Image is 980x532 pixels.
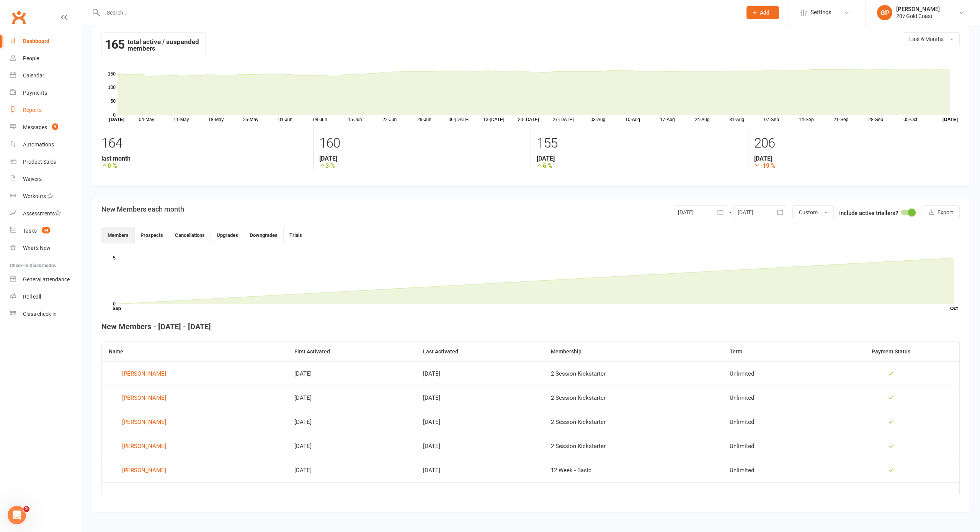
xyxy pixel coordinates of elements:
td: 2 Session Kickstarter [544,386,723,410]
div: General attendance [23,276,70,282]
div: 155 [537,132,742,155]
h4: New Members - [DATE] - [DATE] [101,322,960,331]
td: [DATE] [287,434,416,458]
th: First Activated [287,342,416,361]
th: Term [723,342,823,361]
div: Dashboard [23,38,49,44]
button: Upgrades [211,227,244,243]
div: 160 [319,132,525,155]
a: Product Sales [10,153,81,171]
a: Assessments [10,205,81,222]
button: Cancellations [169,227,211,243]
span: Last 6 Months [909,36,944,42]
a: Clubworx [9,8,28,27]
td: [DATE] [416,410,544,434]
button: Downgrades [244,227,284,243]
td: 12 Week - Basic [544,458,723,482]
a: Calendar [10,67,81,84]
a: What's New [10,240,81,257]
div: [PERSON_NAME] [122,416,166,428]
a: Workouts [10,188,81,205]
td: [DATE] [287,361,416,386]
a: [PERSON_NAME] [109,440,281,452]
a: Automations [10,136,81,153]
div: [PERSON_NAME] [122,440,166,452]
td: [DATE] [416,361,544,386]
strong: -19 % [754,162,960,169]
strong: [DATE] [537,155,742,162]
strong: 0 % [101,162,307,169]
td: [DATE] [287,386,416,410]
strong: last month [101,155,307,162]
div: Roll call [23,294,41,300]
span: 54 [42,227,50,233]
button: Export [923,205,960,219]
button: Add [746,6,779,19]
div: Payments [23,90,47,96]
button: Prospects [135,227,169,243]
div: Product Sales [23,159,56,165]
strong: 3 % [319,162,525,169]
strong: 165 [105,39,124,50]
td: 2 Session Kickstarter [544,434,723,458]
strong: [DATE] [754,155,960,162]
div: People [23,55,39,61]
div: total active / suspended members [101,32,206,58]
iframe: Intercom live chat [8,506,26,524]
td: Unlimited [723,434,823,458]
a: People [10,50,81,67]
a: Dashboard [10,33,81,50]
td: Unlimited [723,458,823,482]
div: GP [877,5,892,20]
a: Tasks 54 [10,222,81,240]
div: Class check-in [23,311,57,317]
span: 9 [52,123,58,130]
td: Unlimited [723,410,823,434]
a: [PERSON_NAME] [109,465,281,476]
td: [DATE] [287,410,416,434]
h3: New Members each month [101,205,184,213]
div: Assessments [23,210,61,217]
a: Roll call [10,288,81,305]
th: Last Activated [416,342,544,361]
strong: [DATE] [319,155,525,162]
td: [DATE] [416,386,544,410]
td: 2 Session Kickstarter [544,410,723,434]
a: Messages 9 [10,119,81,136]
td: Unlimited [723,361,823,386]
td: [DATE] [287,458,416,482]
th: Membership [544,342,723,361]
div: [PERSON_NAME] [896,6,940,13]
span: Add [760,10,769,16]
a: [PERSON_NAME] [109,392,281,404]
div: Tasks [23,228,37,234]
div: Calendar [23,72,44,79]
a: Payments [10,84,81,102]
a: Reports [10,102,81,119]
td: [DATE] [416,458,544,482]
button: Members [102,227,135,243]
a: [PERSON_NAME] [109,416,281,428]
div: 20v Gold Coast [896,13,940,20]
a: [PERSON_NAME] [109,368,281,379]
span: Custom [799,209,818,215]
td: 2 Session Kickstarter [544,361,723,386]
div: Automations [23,141,54,148]
div: Waivers [23,176,42,182]
label: Include active triallers? [839,209,898,218]
input: Search... [101,7,737,18]
th: Name [102,342,287,361]
a: General attendance kiosk mode [10,271,81,288]
div: What's New [23,245,51,251]
div: [PERSON_NAME] [122,368,166,379]
td: [DATE] [416,434,544,458]
div: Messages [23,124,47,130]
td: Unlimited [723,386,823,410]
div: 206 [754,132,960,155]
button: Last 6 Months [903,32,960,46]
span: 2 [23,506,29,512]
span: Settings [810,4,831,21]
div: [PERSON_NAME] [122,392,166,404]
button: Custom [792,205,834,219]
a: Class kiosk mode [10,305,81,323]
